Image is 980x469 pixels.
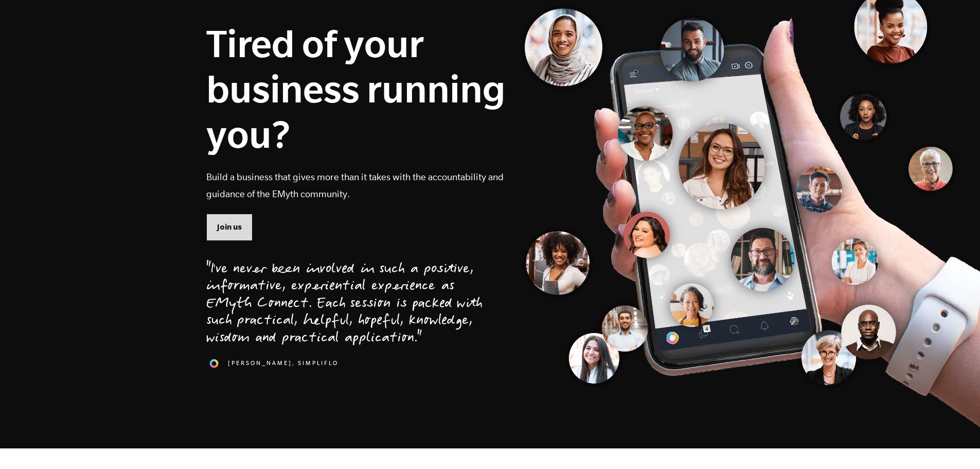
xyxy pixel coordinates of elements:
[217,221,242,233] span: Join us
[206,168,506,202] p: Build a business that gives more than it takes with the accountability and guidance of the EMyth ...
[206,21,506,157] h1: Tired of your business running you?
[206,262,483,348] div: "I've never been involved in such a positive, informative, experiential experience as EMyth Conne...
[206,214,253,240] a: Join us
[228,359,338,368] span: [PERSON_NAME], SimpliFlo
[206,356,222,371] img: 1
[929,420,980,469] iframe: Chat Widget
